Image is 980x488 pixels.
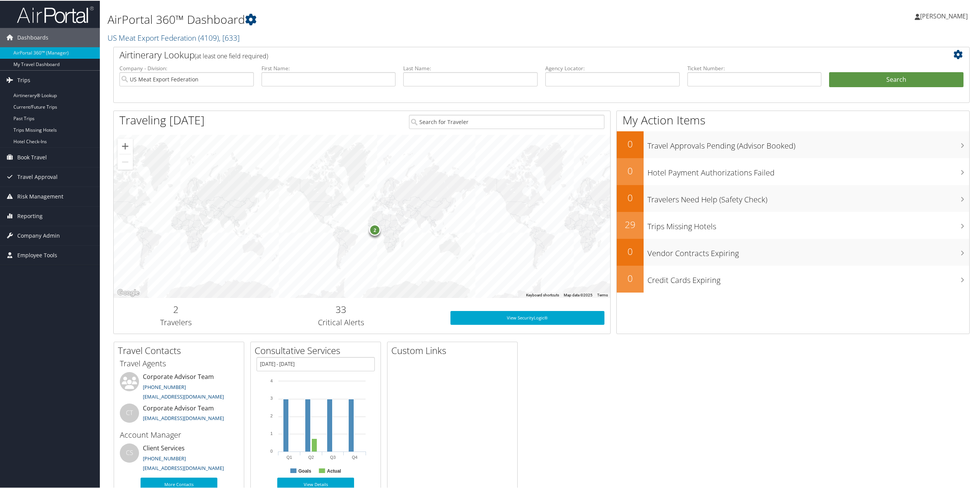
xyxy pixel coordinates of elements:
[617,217,644,230] h2: 29
[120,403,139,422] div: CT
[116,287,141,297] img: Google
[118,154,133,169] button: Zoom out
[116,403,242,428] li: Corporate Advisor Team
[286,454,292,459] text: Q1
[198,32,219,42] span: ( 4109 )
[647,217,969,231] h3: Trips Missing Hotels
[108,32,240,42] a: US Meat Export Federation
[327,468,341,473] text: Actual
[195,51,268,60] span: (at least one field required)
[270,413,273,417] tspan: 2
[270,448,273,453] tspan: 0
[617,164,644,177] h2: 0
[647,163,969,177] h3: Hotel Payment Authorizations Failed
[119,64,254,71] label: Company - Division:
[116,443,242,474] li: Client Services
[647,136,969,151] h3: Travel Approvals Pending (Advisor Booked)
[617,238,969,265] a: 0Vendor Contracts Expiring
[545,64,680,71] label: Agency Locator:
[617,211,969,238] a: 29Trips Missing Hotels
[17,147,47,166] span: Book Travel
[17,245,57,264] span: Employee Tools
[243,302,439,315] h2: 33
[450,310,604,324] a: View SecurityLogic®
[352,454,358,459] text: Q4
[120,429,238,440] h3: Account Manager
[617,131,969,157] a: 0Travel Approvals Pending (Advisor Booked)
[143,464,224,471] a: [EMAIL_ADDRESS][DOMAIN_NAME]
[17,225,60,245] span: Company Admin
[270,395,273,400] tspan: 3
[617,271,644,284] h2: 0
[17,27,48,46] span: Dashboards
[915,4,975,27] a: [PERSON_NAME]
[108,11,686,27] h1: AirPortal 360™ Dashboard
[298,468,311,473] text: Goals
[118,343,244,356] h2: Travel Contacts
[119,48,892,61] h2: Airtinerary Lookup
[369,223,381,235] div: 2
[120,443,139,462] div: CS
[17,5,94,23] img: airportal-logo.png
[17,70,30,89] span: Trips
[118,138,133,153] button: Zoom in
[617,184,969,211] a: 0Travelers Need Help (Safety Check)
[17,186,63,205] span: Risk Management
[403,64,538,71] label: Last Name:
[143,383,186,390] a: [PHONE_NUMBER]
[330,454,336,459] text: Q3
[920,11,968,20] span: [PERSON_NAME]
[119,302,232,315] h2: 2
[143,454,186,461] a: [PHONE_NUMBER]
[617,190,644,203] h2: 0
[687,64,822,71] label: Ticket Number:
[17,167,58,186] span: Travel Approval
[120,357,238,368] h3: Travel Agents
[617,265,969,292] a: 0Credit Cards Expiring
[526,292,559,297] button: Keyboard shortcuts
[243,316,439,327] h3: Critical Alerts
[829,71,963,87] button: Search
[647,243,969,258] h3: Vendor Contracts Expiring
[143,414,224,421] a: [EMAIL_ADDRESS][DOMAIN_NAME]
[617,137,644,150] h2: 0
[270,378,273,382] tspan: 4
[617,157,969,184] a: 0Hotel Payment Authorizations Failed
[116,287,141,297] a: Open this area in Google Maps (opens a new window)
[119,111,205,127] h1: Traveling [DATE]
[617,244,644,257] h2: 0
[391,343,517,356] h2: Custom Links
[409,114,604,128] input: Search for Traveler
[219,32,240,42] span: , [ 633 ]
[617,111,969,127] h1: My Action Items
[564,292,593,296] span: Map data ©2025
[116,371,242,403] li: Corporate Advisor Team
[17,206,43,225] span: Reporting
[143,392,224,399] a: [EMAIL_ADDRESS][DOMAIN_NAME]
[647,270,969,285] h3: Credit Cards Expiring
[597,292,608,296] a: Terms (opens in new tab)
[119,316,232,327] h3: Travelers
[255,343,381,356] h2: Consultative Services
[647,190,969,204] h3: Travelers Need Help (Safety Check)
[270,430,273,435] tspan: 1
[308,454,314,459] text: Q2
[262,64,396,71] label: First Name:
